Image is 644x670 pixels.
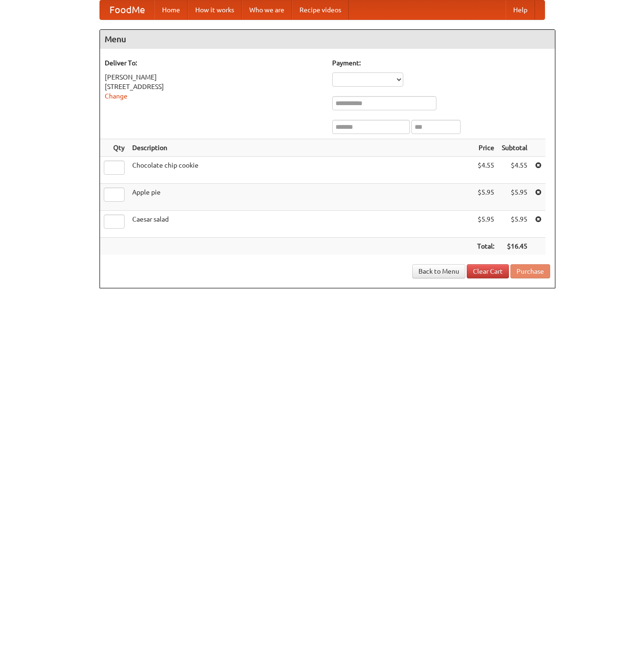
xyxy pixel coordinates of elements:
[188,0,242,19] a: How it works
[332,58,550,68] h5: Payment:
[105,58,323,68] h5: Deliver To:
[154,0,188,19] a: Home
[467,264,509,278] a: Clear Cart
[128,184,473,211] td: Apple pie
[473,139,498,157] th: Price
[128,211,473,238] td: Caesar salad
[292,0,349,19] a: Recipe videos
[100,139,128,157] th: Qty
[105,92,127,100] a: Change
[498,157,531,184] td: $4.55
[473,238,498,255] th: Total:
[473,211,498,238] td: $5.95
[473,157,498,184] td: $4.55
[105,72,323,82] div: [PERSON_NAME]
[105,82,323,91] div: [STREET_ADDRESS]
[498,184,531,211] td: $5.95
[498,238,531,255] th: $16.45
[242,0,292,19] a: Who we are
[128,139,473,157] th: Description
[100,0,154,19] a: FoodMe
[506,0,535,19] a: Help
[412,264,465,278] a: Back to Menu
[473,184,498,211] td: $5.95
[498,211,531,238] td: $5.95
[128,157,473,184] td: Chocolate chip cookie
[498,139,531,157] th: Subtotal
[510,264,550,278] button: Purchase
[100,30,555,49] h4: Menu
